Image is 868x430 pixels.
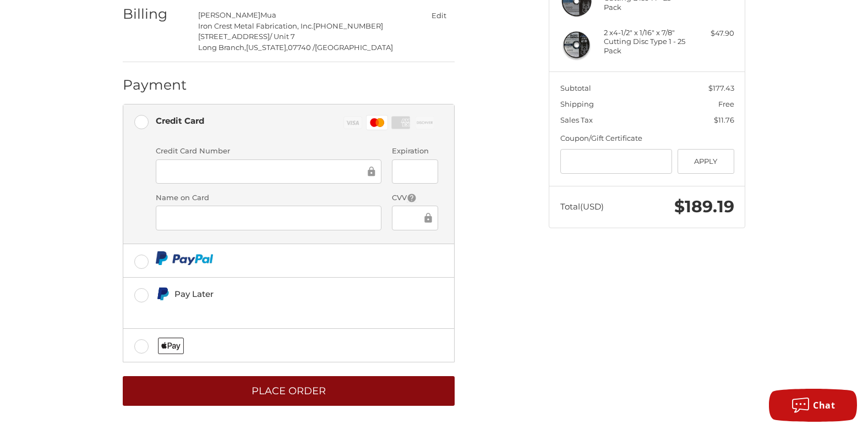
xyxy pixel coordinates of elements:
iframe: Secure Credit Card Frame - CVV [400,212,422,224]
span: 07740 / [288,43,315,52]
div: Pay Later [174,285,379,303]
img: PayPal icon [156,251,214,265]
iframe: PayPal Message 1 [156,305,379,315]
span: / Unit 7 [270,32,295,41]
span: $189.19 [674,196,734,217]
label: Name on Card [156,192,381,203]
button: Chat [769,389,857,422]
input: Gift Certificate or Coupon Code [560,149,673,174]
span: $177.43 [708,84,734,92]
h2: Payment [123,76,187,93]
button: Place Order [123,376,455,406]
iframe: Secure Credit Card Frame - Expiration Date [400,165,430,178]
img: Applepay icon [158,338,184,354]
label: CVV [392,192,438,203]
h2: Billing [123,5,187,23]
span: $11.76 [714,115,734,124]
span: [US_STATE], [246,43,288,52]
span: Shipping [560,100,594,108]
button: Apply [678,149,734,174]
span: Subtotal [560,84,591,92]
label: Expiration [392,146,438,157]
span: Mua [260,10,276,19]
span: Free [718,100,734,108]
iframe: Secure Credit Card Frame - Cardholder Name [163,212,374,224]
span: [PERSON_NAME] [198,10,260,19]
label: Credit Card Number [156,146,381,157]
span: Iron Crest Metal Fabrication, Inc. [198,21,313,30]
div: Credit Card [156,112,204,130]
span: [GEOGRAPHIC_DATA] [315,43,393,52]
span: [PHONE_NUMBER] [313,21,383,30]
img: Pay Later icon [156,287,170,301]
span: Total (USD) [560,201,604,212]
button: Edit [423,7,455,23]
div: $47.90 [691,28,734,39]
div: Coupon/Gift Certificate [560,133,734,144]
iframe: Secure Credit Card Frame - Credit Card Number [163,165,365,178]
h4: 2 x 4-1/2" x 1/16" x 7/8" Cutting Disc Type 1 - 25 Pack [604,28,688,55]
span: Long Branch, [198,43,246,52]
span: [STREET_ADDRESS] [198,32,270,41]
span: Sales Tax [560,115,593,124]
span: Chat [813,399,835,411]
